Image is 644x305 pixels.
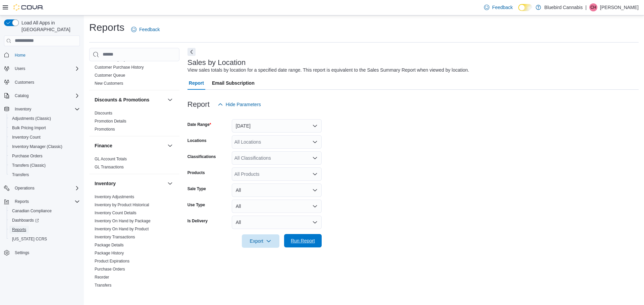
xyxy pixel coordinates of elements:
[187,48,196,56] button: Next
[291,237,315,244] span: Run Report
[95,81,123,86] a: New Customers
[9,152,80,160] span: Purchase Orders
[89,21,124,34] h1: Reports
[246,234,275,248] span: Export
[95,164,124,170] span: GL Transactions
[9,216,42,224] a: Dashboards
[4,48,80,275] nav: Complex example
[95,111,112,116] a: Discounts
[95,142,165,149] button: Finance
[89,109,179,136] div: Discounts & Promotions
[9,216,80,224] span: Dashboards
[95,73,125,78] span: Customer Queue
[12,163,46,168] span: Transfers (Classic)
[312,155,318,161] button: Open list of options
[12,198,32,206] button: Reports
[12,172,29,177] span: Transfers
[15,80,34,85] span: Customers
[95,57,138,62] a: Customer Loyalty Points
[95,251,124,255] a: Package History
[212,76,255,90] span: Email Subscription
[89,193,179,292] div: Inventory
[12,144,62,149] span: Inventory Manager (Classic)
[95,283,111,288] span: Transfers
[95,65,144,70] a: Customer Purchase History
[7,170,83,179] button: Transfers
[187,186,206,192] label: Sale Type
[7,216,83,225] a: Dashboards
[9,226,29,234] a: Reports
[15,199,29,204] span: Reports
[12,218,39,223] span: Dashboards
[1,197,83,206] button: Reports
[7,142,83,151] button: Inventory Manager (Classic)
[15,106,31,112] span: Inventory
[95,266,125,272] span: Purchase Orders
[481,1,515,14] a: Feedback
[9,235,80,243] span: Washington CCRS
[95,258,129,264] span: Product Expirations
[187,218,208,224] label: Is Delivery
[95,194,134,200] span: Inventory Adjustments
[1,64,83,73] button: Users
[1,91,83,100] button: Catalog
[166,179,174,187] button: Inventory
[232,183,322,197] button: All
[95,119,126,124] span: Promotion Details
[312,171,318,177] button: Open list of options
[15,66,25,71] span: Users
[12,51,28,59] a: Home
[226,101,261,108] span: Hide Parameters
[187,122,211,127] label: Date Range
[12,227,26,232] span: Reports
[492,4,513,11] span: Feedback
[1,248,83,257] button: Settings
[284,234,322,247] button: Run Report
[9,226,80,234] span: Reports
[15,185,35,191] span: Operations
[95,180,165,187] button: Inventory
[95,275,109,280] a: Reorder
[9,161,80,169] span: Transfers (Classic)
[95,81,123,86] span: New Customers
[585,3,587,11] p: |
[128,23,162,36] a: Feedback
[95,127,115,132] a: Promotions
[95,211,137,215] a: Inventory Count Details
[95,243,124,247] a: Package Details
[95,275,109,280] span: Reorder
[12,92,31,100] button: Catalog
[187,100,210,108] h3: Report
[89,155,179,174] div: Finance
[187,59,246,67] h3: Sales by Location
[9,115,54,123] a: Adjustments (Classic)
[589,3,597,11] div: Craig Hiscoe
[95,142,112,149] h3: Finance
[139,26,160,33] span: Feedback
[9,133,80,141] span: Inventory Count
[12,248,80,257] span: Settings
[7,114,83,123] button: Adjustments (Classic)
[1,77,83,87] button: Customers
[95,203,149,207] a: Inventory by Product Historical
[12,135,41,140] span: Inventory Count
[95,156,127,162] span: GL Account Totals
[1,50,83,60] button: Home
[12,65,28,73] button: Users
[187,138,207,143] label: Locations
[7,133,83,142] button: Inventory Count
[95,227,149,231] a: Inventory On Hand by Product
[95,283,111,288] a: Transfers
[12,78,37,86] a: Customers
[12,92,80,100] span: Catalog
[7,206,83,216] button: Canadian Compliance
[9,124,49,132] a: Bulk Pricing Import
[12,236,47,242] span: [US_STATE] CCRS
[95,73,125,78] a: Customer Queue
[9,171,32,179] a: Transfers
[12,78,80,86] span: Customers
[12,249,32,257] a: Settings
[15,93,29,98] span: Catalog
